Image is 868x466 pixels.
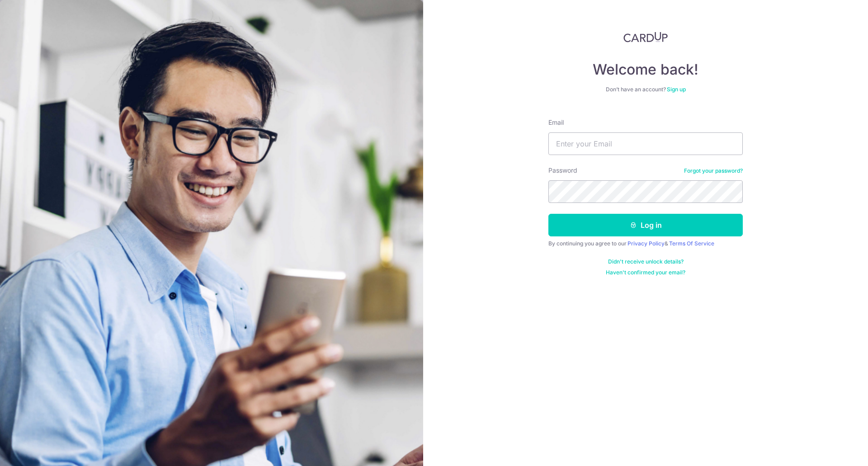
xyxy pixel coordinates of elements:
h4: Welcome back! [548,61,743,79]
a: Haven't confirmed your email? [606,269,685,276]
label: Password [548,166,577,175]
a: Privacy Policy [627,240,665,247]
button: Log in [548,214,743,236]
a: Sign up [667,86,686,93]
div: By continuing you agree to our & [548,240,743,247]
a: Didn't receive unlock details? [608,258,684,265]
a: Forgot your password? [684,167,743,174]
label: Email [548,118,564,127]
a: Terms Of Service [669,240,714,247]
div: Don’t have an account? [548,86,743,93]
img: CardUp Logo [623,32,668,42]
input: Enter your Email [548,132,743,155]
